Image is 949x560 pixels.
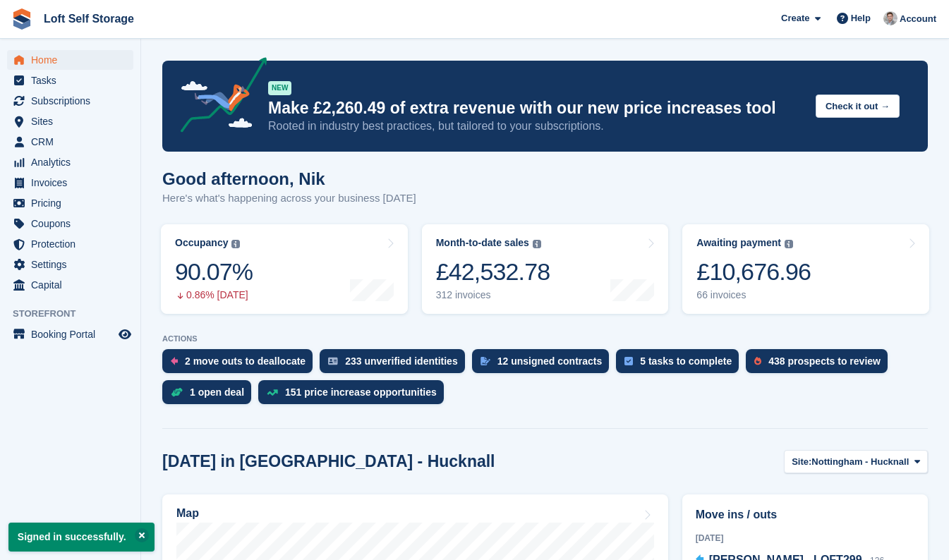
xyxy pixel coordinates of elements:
a: menu [7,111,133,131]
a: menu [7,132,133,152]
img: icon-info-grey-7440780725fd019a000dd9b08b2336e03edf1995a4989e88bcd33f0948082b44.svg [231,240,240,248]
div: £42,532.78 [436,257,550,286]
img: Nik Williams [883,11,897,25]
span: Site: [792,455,811,469]
h1: Good afternoon, Nik [162,169,416,188]
a: 2 move outs to deallocate [162,349,320,380]
span: Help [851,11,871,25]
span: Create [781,11,809,25]
button: Check it out → [816,95,900,118]
button: Site: Nottingham - Hucknall [784,450,928,473]
img: move_outs_to_deallocate_icon-f764333ba52eb49d3ac5e1228854f67142a1ed5810a6f6cc68b1a99e826820c5.svg [171,357,178,365]
a: Occupancy 90.07% 0.86% [DATE] [161,224,408,314]
a: menu [7,324,133,344]
span: Capital [31,275,116,295]
img: prospect-51fa495bee0391a8d652442698ab0144808aea92771e9ea1ae160a38d050c398.svg [754,357,761,365]
div: 5 tasks to complete [640,355,732,367]
div: 233 unverified identities [345,355,458,367]
span: Sites [31,111,116,131]
div: 1 open deal [190,386,244,398]
a: 12 unsigned contracts [472,349,617,380]
h2: Move ins / outs [696,506,914,523]
h2: Map [176,507,199,520]
div: Awaiting payment [696,237,781,249]
img: icon-info-grey-7440780725fd019a000dd9b08b2336e03edf1995a4989e88bcd33f0948082b44.svg [785,240,793,248]
img: stora-icon-8386f47178a22dfd0bd8f6a31ec36ba5ce8667c1dd55bd0f319d3a0aa187defe.svg [11,8,32,30]
span: Pricing [31,193,116,213]
a: menu [7,255,133,274]
span: Account [900,12,936,26]
img: icon-info-grey-7440780725fd019a000dd9b08b2336e03edf1995a4989e88bcd33f0948082b44.svg [533,240,541,248]
a: Loft Self Storage [38,7,140,30]
a: menu [7,234,133,254]
a: Awaiting payment £10,676.96 66 invoices [682,224,929,314]
a: 1 open deal [162,380,258,411]
div: Occupancy [175,237,228,249]
p: ACTIONS [162,334,928,343]
a: menu [7,193,133,213]
div: 66 invoices [696,289,811,301]
span: Home [31,50,116,70]
span: Tasks [31,71,116,90]
span: Protection [31,234,116,254]
a: Preview store [116,326,133,343]
span: CRM [31,132,116,152]
span: Invoices [31,173,116,193]
div: 0.86% [DATE] [175,289,253,301]
a: menu [7,91,133,111]
img: contract_signature_icon-13c848040528278c33f63329250d36e43548de30e8caae1d1a13099fd9432cc5.svg [480,357,490,365]
a: 5 tasks to complete [616,349,746,380]
a: menu [7,173,133,193]
div: 90.07% [175,257,253,286]
div: 2 move outs to deallocate [185,355,306,367]
div: £10,676.96 [696,257,811,286]
div: 312 invoices [436,289,550,301]
span: Settings [31,255,116,274]
a: 151 price increase opportunities [258,380,451,411]
div: [DATE] [696,532,914,544]
p: Make £2,260.49 of extra revenue with our new price increases tool [268,98,804,118]
span: Coupons [31,214,116,233]
span: Analytics [31,152,116,172]
a: menu [7,50,133,70]
span: Booking Portal [31,324,116,344]
img: price_increase_opportunities-93ffe204e8149a01c8c9dc8f82e8f89637d9d84a8eef4429ea346261dce0b2c0.svg [267,389,278,396]
p: Here's what's happening across your business [DATE] [162,190,416,207]
img: task-75834270c22a3079a89374b754ae025e5fb1db73e45f91037f5363f120a921f8.svg [624,357,633,365]
span: Nottingham - Hucknall [811,455,909,469]
p: Signed in successfully. [8,523,155,552]
h2: [DATE] in [GEOGRAPHIC_DATA] - Hucknall [162,452,495,471]
a: menu [7,152,133,172]
img: deal-1b604bf984904fb50ccaf53a9ad4b4a5d6e5aea283cecdc64d6e3604feb123c2.svg [171,387,183,397]
div: 438 prospects to review [768,355,881,367]
span: Storefront [13,307,140,321]
p: Rooted in industry best practices, but tailored to your subscriptions. [268,118,804,134]
a: 438 prospects to review [746,349,895,380]
a: menu [7,275,133,295]
img: price-adjustments-announcement-icon-8257ccfd72463d97f412b2fc003d46551f7dbcb40ab6d574587a9cd5c0d94... [169,57,267,138]
a: 233 unverified identities [320,349,472,380]
div: Month-to-date sales [436,237,529,249]
div: NEW [268,81,291,95]
img: verify_identity-adf6edd0f0f0b5bbfe63781bf79b02c33cf7c696d77639b501bdc392416b5a36.svg [328,357,338,365]
a: menu [7,71,133,90]
a: menu [7,214,133,233]
span: Subscriptions [31,91,116,111]
div: 151 price increase opportunities [285,386,437,398]
div: 12 unsigned contracts [497,355,603,367]
a: Month-to-date sales £42,532.78 312 invoices [422,224,669,314]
